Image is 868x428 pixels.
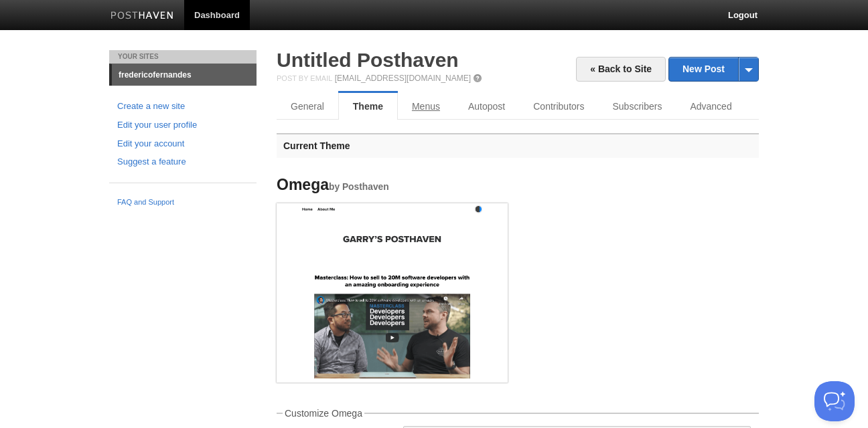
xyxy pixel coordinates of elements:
a: Menus [398,93,454,120]
iframe: Help Scout Beacon - Open [814,381,855,421]
a: General [277,93,338,120]
img: Posthaven-bar [111,11,174,21]
span: Post by Email [277,74,332,82]
a: Untitled Posthaven [277,49,459,71]
a: Advanced [676,93,745,120]
small: by Posthaven [329,182,389,192]
a: fredericofernandes [112,64,257,86]
a: [EMAIL_ADDRESS][DOMAIN_NAME] [335,74,471,83]
a: FAQ and Support [117,197,248,209]
legend: Customize Omega [283,409,364,418]
a: Edit your user profile [117,118,248,132]
a: Theme [338,93,398,120]
a: Subscribers [599,93,676,120]
a: « Back to Site [576,57,666,82]
h3: Current Theme [277,133,759,158]
a: Create a new site [117,100,248,114]
a: Contributors [519,93,598,120]
a: Autopost [454,93,519,120]
img: Screenshot [277,203,508,379]
a: Edit your account [117,137,248,151]
h4: Omega [277,177,508,193]
a: Suggest a feature [117,155,248,169]
a: New Post [669,58,758,81]
li: Your Sites [109,50,257,64]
